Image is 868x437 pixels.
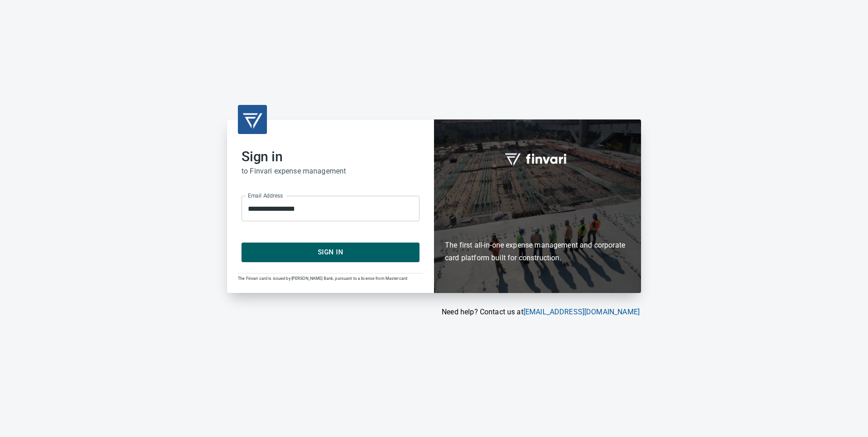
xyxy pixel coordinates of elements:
img: fullword_logo_white.png [503,148,572,169]
div: Finvari [434,119,641,293]
span: Sign In [252,246,409,258]
a: [EMAIL_ADDRESS][DOMAIN_NAME] [523,308,640,316]
button: Sign In [242,243,419,262]
span: The Finvari card is issued by [PERSON_NAME] Bank, pursuant to a license from Mastercard [238,276,407,281]
h6: to Finvari expense management [242,165,419,178]
h6: The first all-in-one expense management and corporate card platform built for construction. [445,186,630,264]
p: Need help? Contact us at [227,307,640,318]
img: transparent_logo.png [242,109,263,130]
h2: Sign in [242,149,419,165]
